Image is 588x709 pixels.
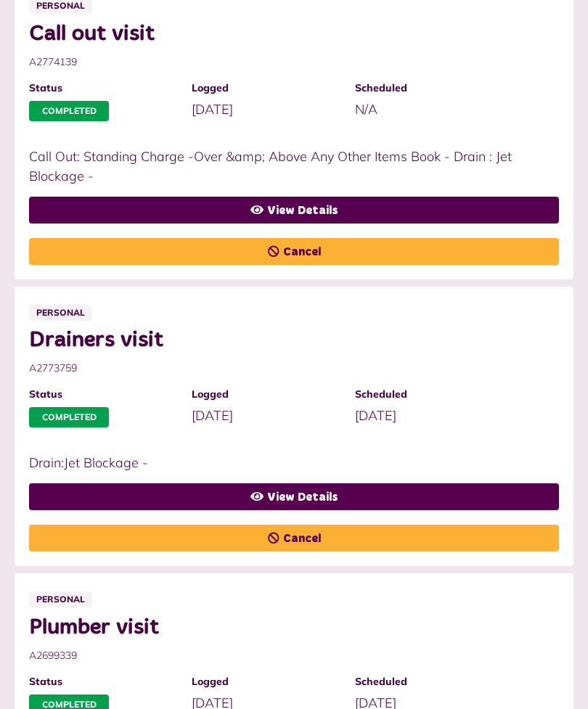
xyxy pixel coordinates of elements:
span: Logged [192,675,340,690]
span: Plumber visit [29,615,544,642]
span: Scheduled [355,81,503,97]
span: Personal [29,306,92,321]
span: Status [29,388,177,403]
p: Call Out: Standing Charge -Over &amp; Above Any Other Items Book - Drain : Jet Blockage - [29,147,544,187]
span: Call out visit [29,22,544,48]
span: A2773759 [29,361,544,377]
span: A2774139 [29,55,544,70]
span: Logged [192,81,340,97]
span: Drainers visit [29,328,544,354]
a: Cancel [29,525,559,552]
span: Status [29,675,177,690]
a: View Details [29,197,559,224]
span: [DATE] [192,408,233,425]
span: Scheduled [355,675,503,690]
span: N/A [355,102,377,118]
span: Status [29,81,177,97]
a: View Details [29,484,559,511]
a: Cancel [29,239,559,266]
span: A2699339 [29,649,544,664]
span: [DATE] [355,408,396,425]
span: Completed [29,102,109,122]
span: Scheduled [355,388,503,403]
p: Drain:Jet Blockage - [29,454,544,473]
span: [DATE] [192,102,233,118]
span: Personal [29,592,92,608]
span: Logged [192,388,340,403]
span: Completed [29,408,109,428]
